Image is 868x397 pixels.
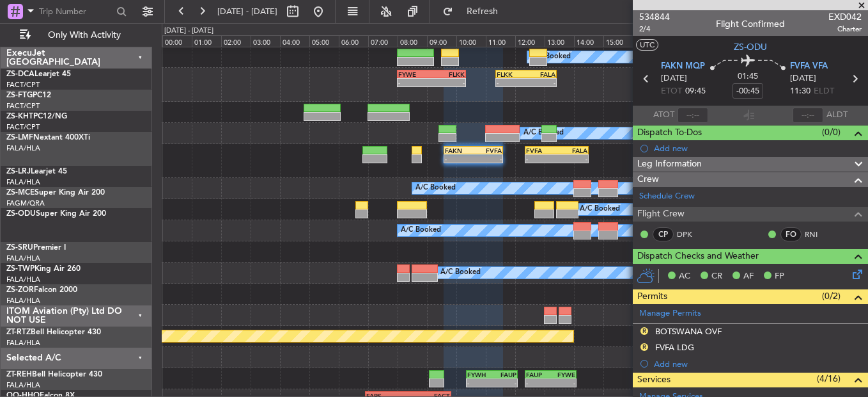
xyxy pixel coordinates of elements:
[398,70,431,78] div: FYWE
[6,168,31,175] span: ZS-LRJ
[655,326,722,337] div: BOTSWANA OVF
[6,70,71,78] a: ZS-DCALearjet 45
[6,328,31,336] span: ZT-RTZ
[743,270,754,283] span: AF
[6,70,35,78] span: ZS-DCA
[817,372,841,385] span: (4/16)
[550,379,575,387] div: -
[164,26,213,36] div: [DATE] - [DATE]
[492,371,516,378] div: FAUP
[398,79,431,86] div: -
[6,199,45,208] a: FAGM/QRA
[557,147,587,154] div: FALA
[339,35,368,47] div: 06:00
[401,221,441,240] div: A/C Booked
[6,265,81,273] a: ZS-TWPKing Air 260
[734,40,767,54] span: ZS-ODU
[603,35,633,47] div: 15:00
[6,244,33,252] span: ZS-SRU
[486,35,515,47] div: 11:00
[685,85,706,98] span: 09:45
[790,60,828,73] span: FVFA VFA
[368,35,398,47] div: 07:00
[637,373,670,387] span: Services
[677,229,706,240] a: DPK
[822,289,841,303] span: (0/2)
[440,263,481,282] div: A/C Booked
[6,380,40,390] a: FALA/HLA
[515,35,545,47] div: 12:00
[437,1,513,22] button: Refresh
[805,229,833,240] a: RNI
[6,371,102,378] a: ZT-REHBell Helicopter 430
[6,101,40,111] a: FACT/CPT
[473,147,501,154] div: FVFA
[221,35,251,47] div: 02:00
[828,10,862,24] span: EXD042
[678,108,708,123] input: --:--
[790,85,810,98] span: 11:30
[456,7,509,16] span: Refresh
[526,79,555,86] div: -
[6,80,40,90] a: FACT/CPT
[523,124,564,143] div: A/C Booked
[473,155,501,163] div: -
[828,24,862,35] span: Charter
[637,289,667,304] span: Permits
[192,35,221,47] div: 01:00
[217,6,277,17] span: [DATE] - [DATE]
[6,244,66,252] a: ZS-SRUPremier I
[636,39,658,51] button: UTC
[497,70,526,78] div: FLKK
[531,47,571,67] div: A/C Booked
[526,371,551,378] div: FAUP
[445,155,473,163] div: -
[661,85,682,98] span: ETOT
[775,270,784,283] span: FP
[654,143,862,154] div: Add new
[526,147,557,154] div: FVFA
[6,177,40,187] a: FALA/HLA
[580,200,620,219] div: A/C Booked
[309,35,339,47] div: 05:00
[6,122,40,132] a: FACT/CPT
[653,109,674,122] span: ATOT
[6,296,40,305] a: FALA/HLA
[550,371,575,378] div: FYWE
[6,286,77,294] a: ZS-ZORFalcon 2000
[6,168,67,175] a: ZS-LRJLearjet 45
[33,31,135,40] span: Only With Activity
[6,328,101,336] a: ZT-RTZBell Helicopter 430
[415,179,456,198] div: A/C Booked
[445,147,473,154] div: FAKN
[526,155,557,163] div: -
[661,72,687,85] span: [DATE]
[162,35,192,47] div: 00:00
[557,155,587,163] div: -
[653,227,674,241] div: CP
[637,172,659,187] span: Crew
[6,134,90,142] a: ZS-LMFNextant 400XTi
[654,359,862,369] div: Add new
[640,327,648,335] button: R
[497,79,526,86] div: -
[655,342,694,353] div: FVFA LDG
[6,210,36,218] span: ZS-ODU
[6,92,33,99] span: ZS-FTG
[6,275,40,284] a: FALA/HLA
[574,35,603,47] div: 14:00
[6,189,35,197] span: ZS-MCE
[639,307,701,320] a: Manage Permits
[6,338,40,348] a: FALA/HLA
[545,35,574,47] div: 13:00
[39,2,112,21] input: Trip Number
[398,35,427,47] div: 08:00
[6,113,67,120] a: ZS-KHTPC12/NG
[6,254,40,263] a: FALA/HLA
[716,17,785,31] div: Flight Confirmed
[6,113,33,120] span: ZS-KHT
[639,10,670,24] span: 534844
[6,286,34,294] span: ZS-ZOR
[492,379,516,387] div: -
[467,371,492,378] div: FYWH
